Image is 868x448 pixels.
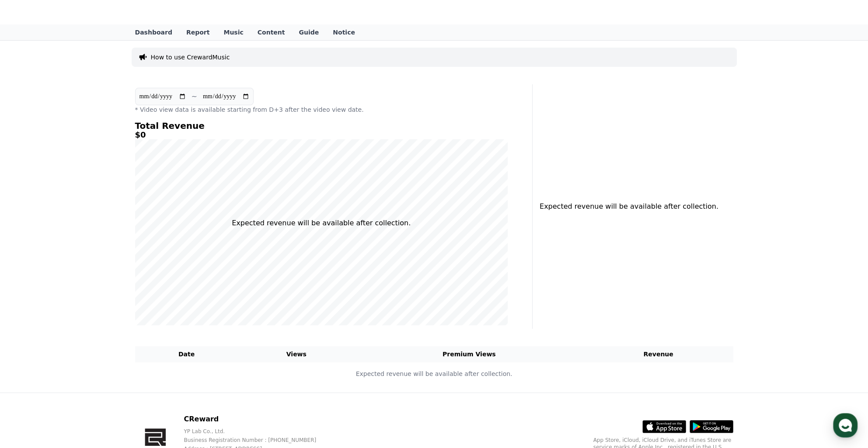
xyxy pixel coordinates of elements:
a: Home [3,277,58,299]
a: How to use CrewardMusic [151,53,230,62]
a: Guide [292,24,326,40]
p: CReward [184,414,330,424]
th: Views [238,346,355,362]
a: Music [216,24,250,40]
p: Expected revenue will be available after collection. [232,218,411,228]
p: Expected revenue will be available after collection. [540,201,713,212]
a: Settings [113,277,168,299]
th: Premium Views [355,346,584,362]
th: Revenue [584,346,733,362]
p: Expected revenue will be available after collection. [136,369,733,379]
a: Report [179,24,217,40]
p: * Video view data is available starting from D+3 after the video view date. [135,105,508,114]
p: ~ [192,91,197,102]
h4: Total Revenue [135,121,508,131]
span: Settings [129,290,151,297]
a: Content [251,24,292,40]
span: Messages [73,290,98,297]
p: Business Registration Number : [PHONE_NUMBER] [184,437,330,444]
a: Messages [58,277,113,299]
a: CReward [135,5,201,19]
th: Date [135,346,238,362]
a: Notice [326,24,362,40]
span: CReward [149,5,201,19]
span: Home [22,290,38,297]
h5: $0 [135,131,508,139]
a: Dashboard [128,24,179,40]
p: YP Lab Co., Ltd. [184,428,330,435]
